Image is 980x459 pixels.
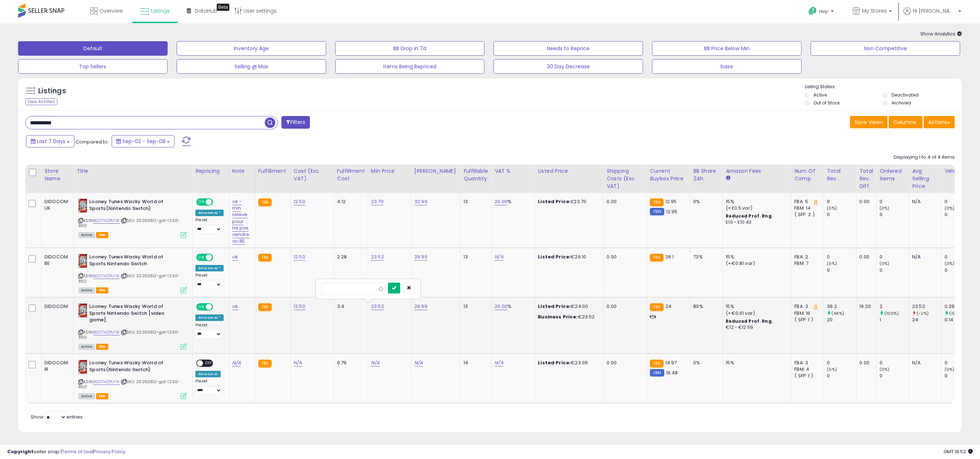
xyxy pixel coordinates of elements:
div: ASIN: [78,360,187,398]
div: Current Buybox Price [650,167,687,183]
h5: Listings [38,86,66,96]
div: DIDOCOM UK [44,198,68,211]
div: ( SFP: 1 ) [794,317,818,323]
small: (0%) [880,205,890,211]
div: Total Rev. [827,167,853,183]
div: ( SFP: 2 ) [794,211,818,218]
div: 0 [945,211,974,218]
span: All listings currently available for purchase on Amazon [78,344,95,350]
div: N/A [912,254,936,260]
span: OFF [212,304,224,310]
span: Listings [151,7,170,14]
div: N/A [912,360,936,366]
i: Get Help [808,7,817,16]
span: 12.95 [666,208,678,215]
span: Show: entries [31,413,83,420]
button: Actions [924,116,955,128]
small: (107.14%) [949,310,968,316]
div: 15% [726,254,786,260]
a: N/A [495,359,503,366]
button: Top Sellers [18,59,168,74]
span: FBA [96,393,108,399]
div: Amazon AI * [195,210,224,216]
span: OFF [203,360,215,366]
a: 20.00 [495,303,508,310]
div: FBA: 3 [794,360,818,366]
small: (0%) [827,366,837,372]
b: Listed Price: [538,303,571,310]
div: 0 [827,211,856,218]
div: 39.2 [827,303,856,310]
div: Total Rev. Diff. [859,167,873,190]
a: B0D7HZPLFW [93,218,120,224]
a: 23.52 [371,253,384,261]
span: 24 [665,303,672,310]
div: Displaying 1 to 4 of 4 items [894,154,955,161]
small: (0%) [945,366,955,372]
div: Ordered Items [880,167,906,183]
div: seller snap | | [7,449,125,455]
b: Looney Tunes Wacky World of Sports Nintendo Switch [89,254,177,269]
div: BB Share 24h. [693,167,720,183]
span: | SKU: 20250612-gat-12.50-850 [78,329,180,340]
img: 51-AqYHE98L._SL40_.jpg [78,303,87,318]
span: ON [197,304,206,310]
small: (0%) [827,261,837,266]
div: DIDOCOM [44,303,68,310]
small: (100%) [884,310,899,316]
span: | SKU: 20250612-gat-12.50-850 [78,379,180,390]
a: N/A [495,253,503,261]
label: Archived [892,100,911,106]
span: All listings currently available for purchase on Amazon [78,393,95,399]
div: 20 [827,317,856,323]
img: 51-AqYHE98L._SL40_.jpg [78,360,87,374]
small: FBA [258,360,272,368]
div: DIDOCOM BE [44,254,68,267]
a: 20.00 [495,198,508,205]
div: 15% [726,198,786,205]
b: Listed Price: [538,359,571,366]
div: 13 [463,303,486,310]
button: BB Price Below Min [652,41,802,56]
small: FBM [650,369,664,377]
div: Note [232,167,252,175]
small: FBA [258,254,272,262]
button: Non Competitive [811,41,960,56]
div: FBA: 3 [794,303,818,310]
span: All listings currently available for purchase on Amazon [78,232,95,238]
div: 0 [880,360,909,366]
small: (0%) [945,261,955,266]
b: Business Price: [538,313,578,320]
span: ON [197,254,206,261]
div: Title [77,167,189,175]
span: FBA [96,287,108,293]
div: Tooltip anchor [217,4,229,11]
div: 0 [827,267,856,274]
a: ok - min relevé pour ne pas vendre au BE [232,198,250,245]
small: FBA [650,303,663,311]
span: 19.48 [666,369,678,376]
div: 0 [880,267,909,274]
button: Save View [850,116,888,128]
div: 3.4 [337,303,362,310]
div: 0.00 [606,303,641,310]
button: Last 7 Days [26,135,74,147]
div: 15% [726,303,786,310]
span: 26.1 [665,253,674,260]
span: FBA [96,344,108,350]
span: FBA [96,232,108,238]
span: Hi [PERSON_NAME] [913,7,956,14]
a: ok [232,303,238,310]
span: Help [819,8,829,14]
div: FBM: 4 [794,366,818,373]
button: Items Being Repriced [335,59,485,74]
div: 0.00 [859,360,871,366]
small: (0%) [945,205,955,211]
small: FBM [650,208,664,215]
button: Selling @ Max [177,59,326,74]
a: Help [803,1,841,23]
div: Velocity [945,167,971,175]
span: OFF [212,199,224,205]
small: FBA [650,254,663,262]
a: 32.99 [414,198,427,205]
